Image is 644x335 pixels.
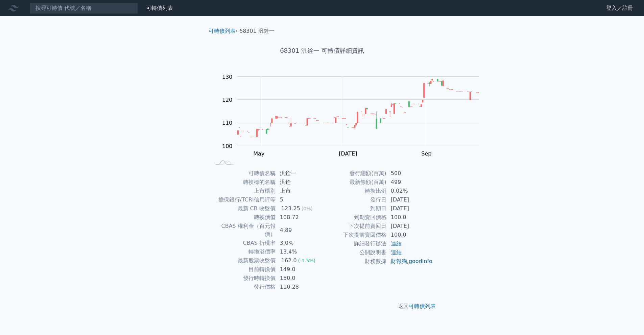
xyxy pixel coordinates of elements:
td: [DATE] [387,195,433,204]
td: 發行總額(百萬) [322,169,387,178]
td: 最新股票收盤價 [211,256,276,265]
td: 詳細發行辦法 [322,239,387,248]
td: 0.02% [387,187,433,195]
td: 500 [387,169,433,178]
td: 發行時轉換價 [211,274,276,283]
td: 汎銓 [276,178,322,187]
td: 可轉債名稱 [211,169,276,178]
td: , [387,257,433,266]
td: [DATE] [387,222,433,231]
td: 轉換比例 [322,187,387,195]
td: CBAS 權利金（百元報價） [211,222,276,239]
td: 100.0 [387,213,433,222]
td: 轉換溢價率 [211,247,276,256]
td: 轉換價值 [211,213,276,222]
td: 150.0 [276,274,322,283]
a: 登入／註冊 [601,3,639,14]
tspan: 120 [222,97,233,103]
div: 162.0 [280,257,298,265]
a: 連結 [391,249,402,256]
td: [DATE] [387,204,433,213]
tspan: May [253,150,264,157]
td: 財務數據 [322,257,387,266]
a: goodinfo [409,258,432,264]
td: CBAS 折現率 [211,239,276,247]
span: (0%) [302,206,313,211]
input: 搜尋可轉債 代號／名稱 [30,2,138,14]
h1: 68301 汎銓一 可轉債詳細資訊 [203,46,441,55]
td: 149.0 [276,265,322,274]
td: 100.0 [387,231,433,239]
td: 110.28 [276,283,322,291]
tspan: 100 [222,143,233,149]
td: 汎銓一 [276,169,322,178]
td: 發行日 [322,195,387,204]
tspan: [DATE] [339,150,357,157]
tspan: 110 [222,120,233,126]
td: 到期日 [322,204,387,213]
li: › [209,27,238,35]
g: Chart [219,74,489,157]
td: 下次提前賣回日 [322,222,387,231]
td: 最新餘額(百萬) [322,178,387,187]
td: 108.72 [276,213,322,222]
td: 發行價格 [211,283,276,291]
div: 123.25 [280,205,302,213]
tspan: Sep [421,150,431,157]
td: 到期賣回價格 [322,213,387,222]
td: 公開說明書 [322,248,387,257]
tspan: 130 [222,74,233,80]
span: (-1.5%) [298,258,316,263]
td: 轉換標的名稱 [211,178,276,187]
td: 13.4% [276,247,322,256]
a: 可轉債列表 [209,28,236,34]
a: 可轉債列表 [146,5,173,11]
td: 499 [387,178,433,187]
td: 上市櫃別 [211,187,276,195]
a: 可轉債列表 [409,303,436,309]
a: 財報狗 [391,258,407,264]
td: 下次提前賣回價格 [322,231,387,239]
td: 最新 CB 收盤價 [211,204,276,213]
td: 上市 [276,187,322,195]
li: 68301 汎銓一 [239,27,275,35]
a: 連結 [391,240,402,247]
td: 擔保銀行/TCRI信用評等 [211,195,276,204]
p: 返回 [203,302,441,310]
td: 4.89 [276,222,322,239]
td: 3.0% [276,239,322,247]
td: 目前轉換價 [211,265,276,274]
td: 5 [276,195,322,204]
